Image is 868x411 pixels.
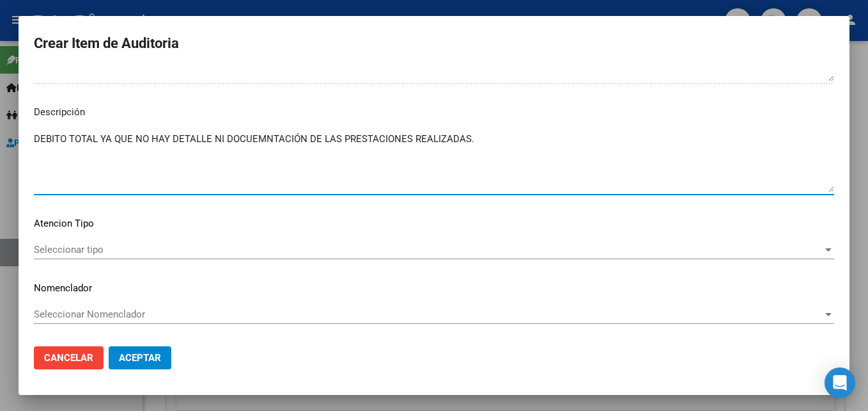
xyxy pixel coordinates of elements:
[34,244,823,255] span: Seleccionar tipo
[34,281,834,296] p: Nomenclador
[34,309,823,320] span: Seleccionar Nomenclador
[109,346,171,369] button: Aceptar
[34,216,834,231] p: Atencion Tipo
[34,105,834,120] p: Descripción
[119,352,161,364] span: Aceptar
[825,367,855,398] div: Open Intercom Messenger
[34,31,834,56] h2: Crear Item de Auditoria
[44,352,93,364] span: Cancelar
[34,346,104,369] button: Cancelar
